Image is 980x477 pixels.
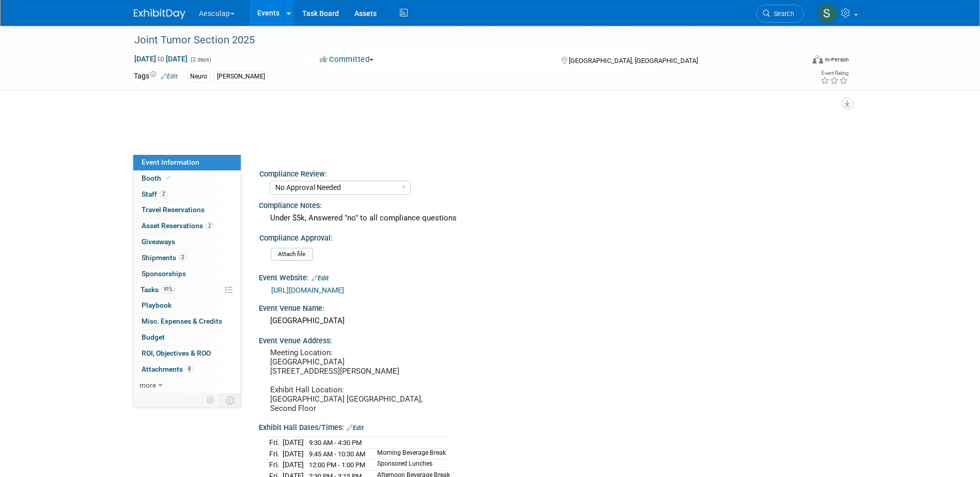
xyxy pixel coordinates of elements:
div: Neuro [187,71,210,82]
td: Tags [134,71,178,83]
div: Compliance Approval: [259,230,842,243]
span: Tasks [141,285,175,294]
span: [GEOGRAPHIC_DATA], [GEOGRAPHIC_DATA] [569,57,698,65]
div: [GEOGRAPHIC_DATA] [267,313,839,329]
a: Event Information [133,155,241,170]
div: Event Rating [820,71,848,76]
img: ExhibitDay [134,9,185,19]
i: Booth reservation complete [166,175,171,181]
a: Staff2 [133,187,241,202]
span: Misc. Expenses & Credits [142,317,222,325]
div: [PERSON_NAME] [214,71,268,82]
span: Staff [142,190,167,198]
div: Compliance Notes: [259,198,847,211]
span: 9:45 AM - 10:30 AM [309,450,365,458]
a: more [133,378,241,393]
span: Playbook [142,301,172,309]
a: Edit [347,424,364,432]
div: Event Website: [259,270,847,283]
div: Event Venue Name: [259,300,847,313]
img: Sara Hurson [817,4,837,23]
div: Under $5k, Answered "no" to all compliance questions [267,210,839,226]
td: [DATE] [283,448,304,459]
span: 2 [160,190,167,198]
span: Asset Reservations [142,221,213,230]
span: more [139,381,156,389]
a: Attachments8 [133,362,241,377]
a: Search [756,5,804,23]
span: 8 [185,365,193,373]
span: 12:00 PM - 1:00 PM [309,461,365,469]
a: Sponsorships [133,266,241,282]
span: [DATE] [DATE] [134,54,188,63]
span: 9:30 AM - 4:30 PM [309,439,362,447]
span: Booth [142,174,173,182]
td: Morning Beverage Break [371,448,450,459]
a: Edit [312,275,329,282]
td: Personalize Event Tab Strip [202,393,220,407]
td: Fri. [267,459,283,471]
button: Committed [316,54,378,65]
pre: Meeting Location: [GEOGRAPHIC_DATA] [STREET_ADDRESS][PERSON_NAME] Exhibit Hall Location: [GEOGRAP... [270,348,492,413]
td: Sponsored Lunches [371,459,450,471]
span: Search [770,10,794,18]
td: [DATE] [283,437,304,449]
a: Booth [133,171,241,186]
td: Fri. [267,437,283,449]
div: Joint Tumor Section 2025 [131,31,788,50]
span: (2 days) [190,56,211,63]
div: Event Format [743,54,849,69]
span: Budget [142,333,165,341]
a: Travel Reservations [133,202,241,218]
a: Giveaways [133,234,241,250]
a: ROI, Objectives & ROO [133,346,241,361]
a: Misc. Expenses & Credits [133,314,241,329]
div: Exhibit Hall Dates/Times: [259,420,847,433]
a: [URL][DOMAIN_NAME] [271,286,344,294]
div: In-Person [825,56,849,63]
span: 2 [206,222,213,230]
span: Travel Reservations [142,205,205,214]
span: ROI, Objectives & ROO [142,349,211,357]
td: Toggle Event Tabs [220,393,241,407]
td: [DATE] [283,459,304,471]
span: Sponsorships [142,269,186,278]
img: Format-Inperson.png [813,55,823,63]
span: Event Information [142,158,199,166]
a: Playbook [133,298,241,313]
a: Edit [161,73,178,80]
div: Compliance Review: [259,166,842,179]
span: to [156,55,166,63]
a: Budget [133,330,241,345]
td: Fri. [267,448,283,459]
span: 91% [161,285,175,293]
span: 2 [179,253,186,261]
a: Asset Reservations2 [133,218,241,234]
span: Attachments [142,365,193,373]
a: Shipments2 [133,250,241,266]
span: Giveaways [142,237,175,246]
span: Shipments [142,253,186,262]
a: Tasks91% [133,282,241,298]
div: Event Venue Address: [259,333,847,346]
